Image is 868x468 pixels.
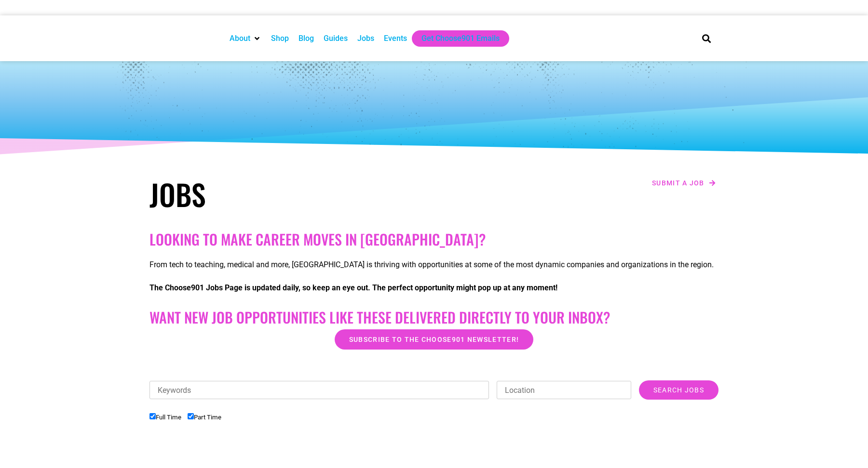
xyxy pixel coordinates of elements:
label: Full Time [149,414,181,421]
span: Subscribe to the Choose901 newsletter! [349,336,519,343]
strong: The Choose901 Jobs Page is updated daily, so keep an eye out. The perfect opportunity might pop u... [149,283,557,292]
a: Submit a job [649,177,719,189]
input: Keywords [149,381,489,399]
a: Shop [271,33,289,44]
label: Part Time [188,414,221,421]
input: Full Time [149,413,156,419]
a: Blog [298,33,314,44]
input: Search Jobs [639,380,719,400]
input: Part Time [188,413,194,419]
h2: Want New Job Opportunities like these Delivered Directly to your Inbox? [149,309,719,326]
nav: Main nav [225,30,686,47]
div: About [225,30,266,47]
a: Subscribe to the Choose901 newsletter! [335,329,533,350]
a: Events [384,33,407,44]
div: Search [699,30,715,46]
a: Jobs [357,33,374,44]
p: From tech to teaching, medical and more, [GEOGRAPHIC_DATA] is thriving with opportunities at some... [149,259,719,271]
h1: Jobs [149,177,429,211]
input: Location [497,381,631,399]
span: Submit a job [652,180,705,186]
a: Guides [324,33,348,44]
a: About [230,33,250,44]
h2: Looking to make career moves in [GEOGRAPHIC_DATA]? [149,231,719,248]
a: Get Choose901 Emails [421,33,500,44]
